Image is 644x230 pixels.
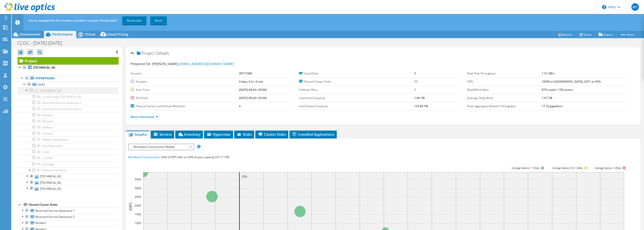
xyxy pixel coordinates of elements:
[29,18,117,22] span: You've changed the list of nodes included in analysis. Recalculate?
[18,124,119,130] a: VMWare
[18,208,119,214] a: Reserved-Service-Datastore-1
[18,186,119,192] a: [TECHNICAL_ID]
[242,175,247,179] text: 20%
[135,195,141,199] text: 2500
[542,104,563,108] b: 17.16 gigabits/s
[542,96,552,100] b: 1.47 TiB
[178,132,201,137] span: Inventory
[18,155,119,161] a: CalCMS
[128,132,147,137] span: Graphs
[131,115,158,119] a: More Information
[595,31,617,38] a: Export
[542,88,573,92] b: 87% reads / 13% writes
[467,71,542,76] label: Peak Disk Throughput
[38,83,45,87] span: DHCI
[414,96,425,100] b: 1.96 TiB
[299,88,414,92] label: Collector Runs
[542,71,555,75] b: 1.31 GB/s
[18,179,119,186] a: [TECHNICAL_ID]
[84,32,95,37] span: Virtual
[131,88,239,92] label: Start Time
[239,96,267,100] b: [DATE] 08:43 (-05:00)
[161,155,229,159] span: 53% of IOPS falls on 20% of your capacity (27.17 TiB)
[292,132,334,137] span: Installed Applications
[576,31,595,38] a: Share
[131,62,151,66] label: Prepared for:
[137,51,155,56] span: Project
[467,79,542,84] label: IOPS
[18,65,119,71] a: [TECHNICAL_ID]
[414,104,428,108] b: 133.88 TiB
[52,32,73,37] span: Performance
[18,112,119,118] a: Nimble1
[18,220,119,226] a: Nimble1
[299,71,414,76] label: Local Disks
[18,173,119,179] a: [TECHNICAL_ID]
[239,71,252,75] b: 28711980
[15,40,69,46] h1: CCOC - [DATE]-[DATE]
[150,16,167,25] a: Reset
[299,104,414,109] label: Used Shared Capacity
[18,94,119,100] a: LocalStorage [TECHNICAL_ID]
[18,149,119,155] a: Civil3
[135,204,141,208] text: 2000
[18,167,119,173] a: Network Interfaces
[131,144,191,150] span: Workload Concentration Bubble
[131,71,239,76] label: Account
[18,88,119,94] a: [TECHNICAL_ID]
[153,132,172,137] span: Servers
[131,96,239,100] label: End Time
[467,96,542,100] label: Average Daily Write
[131,79,239,84] label: Duration
[18,118,119,124] a: Nimble2
[33,66,55,69] b: [TECHNICAL_ID]
[156,50,169,56] span: Details
[554,31,576,38] a: Reports
[128,202,133,210] text: IOPS
[29,202,119,208] div: Shared Cluster Disks
[602,5,606,9] svg: \n
[414,88,416,92] b: 1
[18,81,119,88] a: DHCI
[18,137,119,143] a: VMware-Replication
[552,166,583,170] tspan: Average latency 10<=20ms
[128,155,161,159] span: Workload Concentration:
[239,80,263,84] b: 4 days, 0 hr, 0 min
[414,80,417,84] b: 11
[135,212,141,216] text: 1500
[122,16,146,25] a: Recalculate
[135,186,141,190] text: 3000
[152,62,234,66] span: [PERSON_NAME],
[18,131,119,137] a: Fortinet
[135,221,141,225] text: 1000
[631,3,639,11] span: AY
[542,80,601,84] b: 16939 at [GEOGRAPHIC_DATA], 6271 at 95%
[239,88,267,92] b: [DATE] 08:43 (-05:00)
[511,166,539,170] tspan: Average latency <=10ms
[179,62,234,66] a: [EMAIL_ADDRESS][DOMAIN_NAME]
[299,79,414,84] label: Shared Cluster Disks
[135,177,141,181] text: 3500
[616,31,638,38] a: More
[18,143,119,149] a: Non-Replicated
[18,100,119,106] a: Reserved-Service-Datastore-1
[239,104,241,108] b: 4
[206,132,231,137] span: Hypervisor
[595,166,621,170] text: Average latency >20ms
[414,71,416,75] b: 5
[18,106,119,112] a: Reserved-Service-Datastore-2
[20,32,40,37] span: Environment
[18,57,119,65] a: Project
[107,32,128,37] span: Cloud Pricing
[18,75,119,81] a: Hypervisors
[18,161,119,167] a: Synology
[467,88,542,92] label: Read/Write Ratio
[467,104,542,109] label: Peak Aggregate Network Throughput
[237,132,252,137] span: Disks
[299,96,414,100] label: Used Local Capacity
[131,104,239,109] label: Physical Servers and Virtual Machines
[258,132,286,137] span: Cluster Disks
[18,214,119,220] a: Reserved-Service-Datastore-2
